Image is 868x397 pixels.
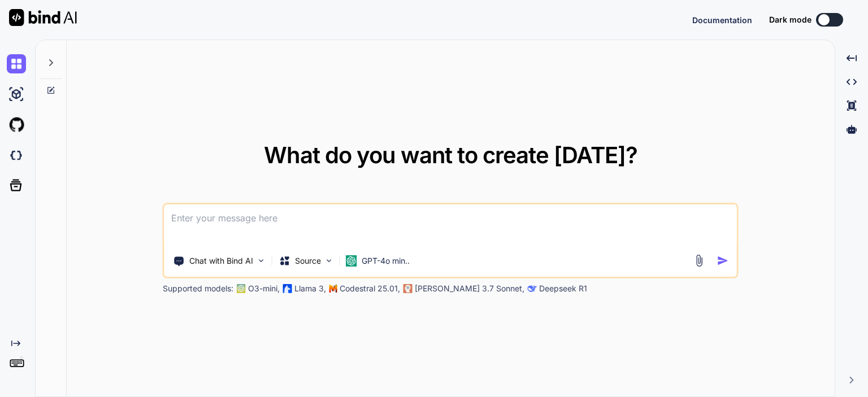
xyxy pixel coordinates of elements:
[329,285,337,293] img: Mistral-AI
[415,283,524,294] p: [PERSON_NAME] 3.7 Sonnet,
[163,283,233,294] p: Supported models:
[7,146,26,165] img: darkCloudIdeIcon
[324,256,334,265] img: Pick Models
[237,284,246,293] img: GPT-4
[769,14,811,25] span: Dark mode
[7,115,26,134] img: githubLight
[403,284,413,293] img: claude
[264,141,637,169] span: What do you want to create [DATE]?
[7,54,26,73] img: chat
[692,15,752,25] span: Documentation
[295,255,321,267] p: Source
[283,284,292,293] img: Llama2
[717,255,729,267] img: icon
[692,14,752,26] button: Documentation
[7,85,26,104] img: ai-studio
[528,284,537,293] img: claude
[189,255,253,267] p: Chat with Bind AI
[257,256,266,265] img: Pick Tools
[248,283,280,294] p: O3-mini,
[340,283,400,294] p: Codestral 25.01,
[346,255,357,267] img: GPT-4o mini
[539,283,587,294] p: Deepseek R1
[294,283,326,294] p: Llama 3,
[693,254,706,267] img: attachment
[362,255,410,267] p: GPT-4o min..
[9,9,77,26] img: Bind AI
